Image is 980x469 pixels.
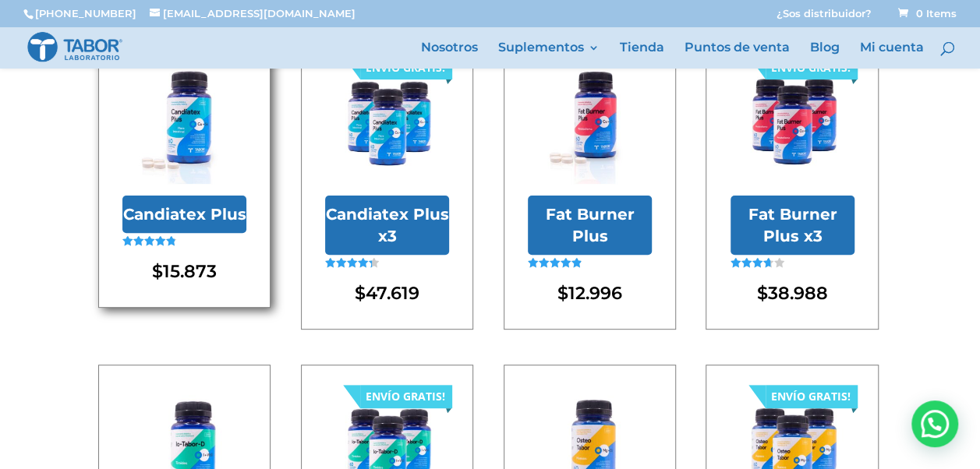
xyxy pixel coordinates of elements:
[528,258,581,303] span: Valorado en de 5
[325,60,449,305] a: Candiatex Plus x3 ENVÍO GRATIS! Candiatex Plus x3Valorado en 4.36 de 5 $47.619
[731,60,854,184] img: Fat Burner Plus x3
[355,282,366,304] span: $
[528,60,652,305] a: Fat Burner Plus con pastillasFat Burner PlusValorado en 4.91 de 5 $12.996
[152,260,217,282] bdi: 15.873
[620,42,664,69] a: Tienda
[35,7,136,19] a: [PHONE_NUMBER]
[122,60,246,284] a: Candiatex Plus con pastillasCandiatex PlusValorado en 4.85 de 5 $15.873
[860,42,924,69] a: Mi cuenta
[122,236,175,281] span: Valorado en de 5
[528,258,582,268] div: Valorado en 4.91 de 5
[898,7,957,19] span: 0 Items
[150,7,356,19] a: [EMAIL_ADDRESS][DOMAIN_NAME]
[557,282,568,304] span: $
[685,42,790,69] a: Puntos de venta
[557,282,622,304] bdi: 12.996
[122,60,246,184] img: Candiatex Plus con pastillas
[731,258,784,268] div: Valorado en 3.67 de 5
[365,385,444,408] div: ENVÍO GRATIS!
[498,42,600,69] a: Suplementos
[911,400,958,447] div: Hola! Cómo puedo ayudarte? WhatsApp contact
[731,196,854,255] h2: Fat Burner Plus x3
[895,7,957,19] a: 0 Items
[421,42,478,69] a: Nosotros
[731,258,770,313] span: Valorado en de 5
[325,258,373,313] span: Valorado en de 5
[528,60,652,184] img: Fat Burner Plus con pastillas
[810,42,840,69] a: Blog
[777,9,872,26] a: ¿Sos distribuidor?
[325,196,449,255] h2: Candiatex Plus x3
[355,282,419,304] bdi: 47.619
[152,260,163,282] span: $
[325,60,449,184] img: Candiatex Plus x3
[122,196,246,233] h2: Candiatex Plus
[731,60,854,305] a: Fat Burner Plus x3 ENVÍO GRATIS! Fat Burner Plus x3Valorado en 3.67 de 5 $38.988
[757,282,768,304] span: $
[757,282,828,304] bdi: 38.988
[325,258,379,268] div: Valorado en 4.36 de 5
[122,236,176,246] div: Valorado en 4.85 de 5
[770,385,850,408] div: ENVÍO GRATIS!
[27,30,123,64] img: Laboratorio Tabor
[528,196,652,255] h2: Fat Burner Plus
